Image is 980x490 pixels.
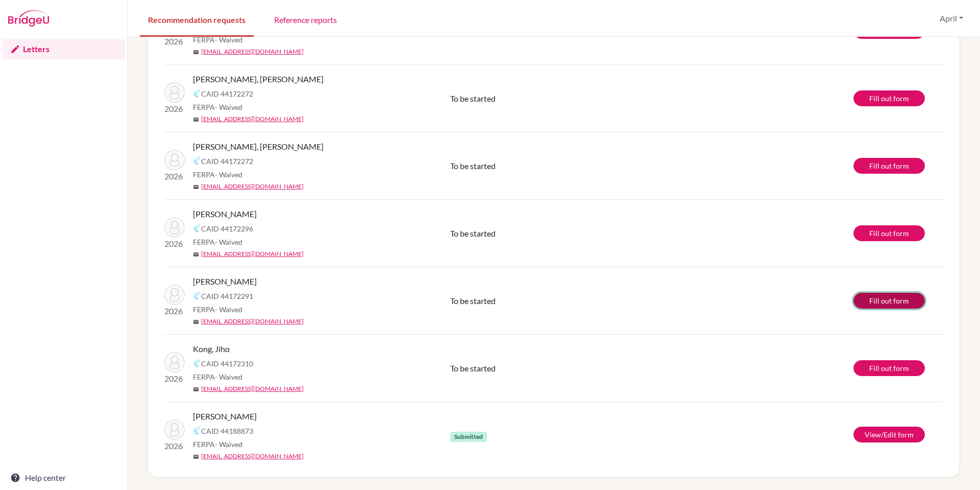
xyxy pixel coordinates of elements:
[193,73,324,85] span: [PERSON_NAME], [PERSON_NAME]
[853,158,925,174] a: Fill out form
[853,360,925,376] a: Fill out form
[164,372,185,385] p: 2026
[164,419,185,440] img: Lee, Dong Hyun
[193,34,242,45] span: FERPA
[193,224,201,232] img: Common App logo
[215,35,242,44] span: - Waived
[201,249,304,259] a: [EMAIL_ADDRESS][DOMAIN_NAME]
[8,10,49,27] img: Bridge-U
[201,384,304,393] a: [EMAIL_ADDRESS][DOMAIN_NAME]
[193,169,242,180] span: FERPA
[201,291,253,301] span: CAID 44172291
[193,102,242,112] span: FERPA
[853,427,925,442] a: View/Edit form
[450,228,496,238] span: To be started
[164,170,185,182] p: 2026
[193,237,242,247] span: FERPA
[193,304,242,315] span: FERPA
[201,114,304,124] a: [EMAIL_ADDRESS][DOMAIN_NAME]
[201,317,304,326] a: [EMAIL_ADDRESS][DOMAIN_NAME]
[201,182,304,191] a: [EMAIL_ADDRESS][DOMAIN_NAME]
[164,150,185,170] img: Kim, Ja Young
[193,343,230,355] span: Kong, Jiho
[853,293,925,309] a: Fill out form
[935,9,968,28] button: April
[193,141,324,153] span: [PERSON_NAME], [PERSON_NAME]
[201,223,253,234] span: CAID 44172296
[201,452,304,461] a: [EMAIL_ADDRESS][DOMAIN_NAME]
[193,184,199,190] span: mail
[2,468,125,488] a: Help center
[193,427,201,435] img: Common App logo
[215,305,242,314] span: - Waived
[193,454,199,460] span: mail
[193,251,199,258] span: mail
[193,157,201,165] img: Common App logo
[164,440,185,452] p: 2026
[201,156,253,167] span: CAID 44172272
[2,39,125,59] a: Letters
[215,103,242,111] span: - Waived
[164,103,185,115] p: 2026
[193,292,201,300] img: Common App logo
[164,217,185,238] img: Ruan, Yihao
[140,2,254,37] a: Recommendation requests
[450,432,487,442] span: Submitted
[215,372,242,381] span: - Waived
[193,359,201,367] img: Common App logo
[193,439,242,450] span: FERPA
[193,116,199,123] span: mail
[215,440,242,449] span: - Waived
[164,305,185,317] p: 2026
[193,319,199,325] span: mail
[193,371,242,382] span: FERPA
[164,238,185,250] p: 2026
[450,363,496,373] span: To be started
[193,49,199,55] span: mail
[450,296,496,306] span: To be started
[201,88,253,99] span: CAID 44172272
[193,386,199,392] span: mail
[164,285,185,305] img: Lee, Xavier
[201,47,304,56] a: [EMAIL_ADDRESS][DOMAIN_NAME]
[164,82,185,103] img: Kim, Ja Young
[193,89,201,98] img: Common App logo
[201,358,253,369] span: CAID 44172310
[215,170,242,179] span: - Waived
[201,426,253,436] span: CAID 44188873
[450,94,496,103] span: To be started
[266,2,345,37] a: Reference reports
[164,352,185,372] img: Kong, Jiho
[193,410,257,423] span: [PERSON_NAME]
[193,275,257,288] span: [PERSON_NAME]
[215,238,242,246] span: - Waived
[853,225,925,241] a: Fill out form
[853,90,925,106] a: Fill out form
[193,208,257,220] span: [PERSON_NAME]
[164,35,185,48] p: 2026
[450,161,496,171] span: To be started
